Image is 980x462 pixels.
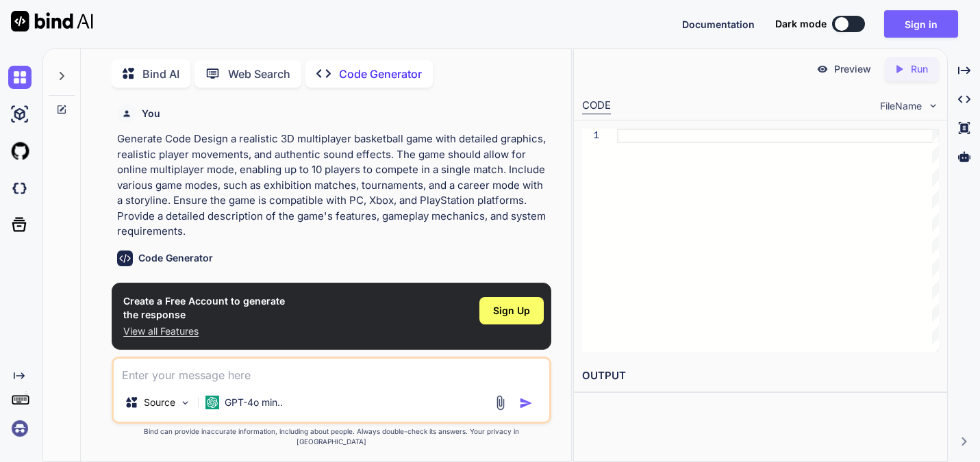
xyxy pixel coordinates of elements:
img: icon [519,396,533,410]
button: Documentation [682,17,755,31]
img: preview [816,63,829,75]
span: Documentation [682,18,755,30]
div: CODE [582,98,611,114]
p: Run [911,62,928,76]
h6: Code Generator [138,251,213,265]
img: Pick Models [179,397,191,409]
img: Bind AI [11,11,93,31]
p: Source [144,396,175,409]
p: Bind can provide inaccurate information, including about people. Always double-check its answers.... [112,426,551,447]
h1: Create a Free Account to generate the response [123,294,285,322]
img: darkCloudIdeIcon [8,177,32,200]
p: Code Generator [339,66,422,82]
img: attachment [492,395,508,411]
img: githubLight [8,140,32,163]
img: signin [8,417,32,440]
button: Sign in [884,10,958,38]
span: Sign Up [493,304,530,318]
p: GPT-4o min.. [225,396,283,409]
p: Generate Code Design a realistic 3D multiplayer basketball game with detailed graphics, realistic... [117,131,549,240]
h6: You [142,107,160,120]
span: FileName [880,99,922,113]
p: View all Features [123,324,285,338]
h2: OUTPUT [574,360,948,392]
p: Web Search [228,66,290,82]
span: Dark mode [775,17,827,31]
p: Preview [834,62,871,76]
img: chevron down [927,100,939,112]
img: chat [8,66,32,89]
div: 1 [582,129,599,143]
img: GPT-4o mini [205,396,219,409]
p: Bind AI [142,66,179,82]
img: ai-studio [8,103,32,126]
